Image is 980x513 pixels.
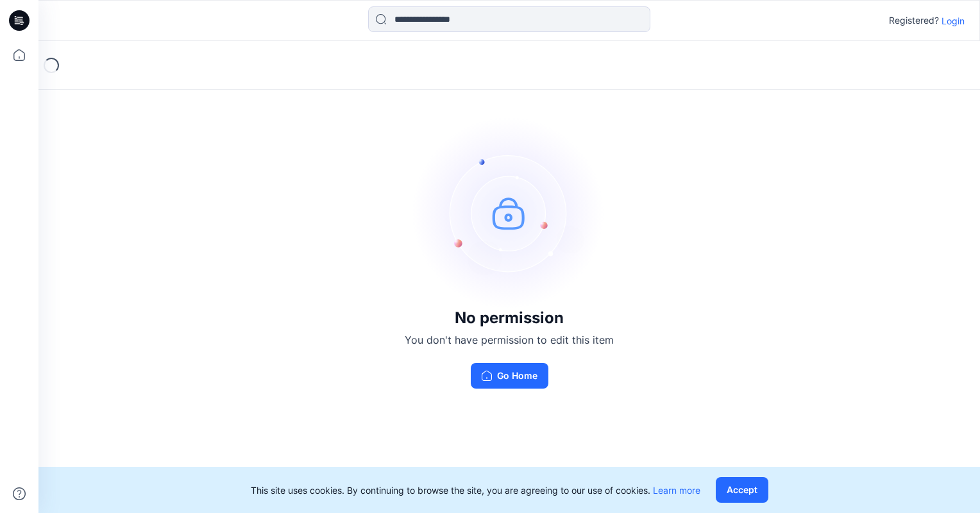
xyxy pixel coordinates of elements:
button: Accept [716,477,768,503]
a: Learn more [653,485,700,496]
p: You don't have permission to edit this item [405,332,614,348]
button: Go Home [471,363,548,389]
p: Login [942,14,965,28]
p: Registered? [889,13,939,28]
h3: No permission [405,309,614,327]
p: This site uses cookies. By continuing to browse the site, you are agreeing to our use of cookies. [251,484,700,497]
img: no-perm.svg [413,117,605,309]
